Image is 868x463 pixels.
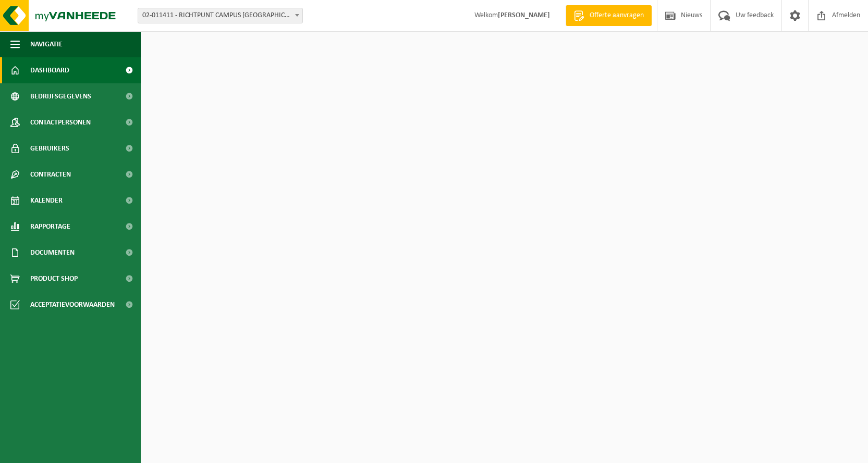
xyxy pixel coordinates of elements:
[30,240,75,266] span: Documenten
[30,161,71,187] span: Contracten
[30,83,91,109] span: Bedrijfsgegevens
[30,135,69,161] span: Gebruikers
[30,187,63,214] span: Kalender
[30,214,70,240] span: Rapportage
[30,292,115,318] span: Acceptatievoorwaarden
[498,11,550,19] strong: [PERSON_NAME]
[138,8,302,23] span: 02-011411 - RICHTPUNT CAMPUS EEKLO - EEKLO
[30,57,69,83] span: Dashboard
[566,5,652,26] a: Offerte aanvragen
[30,31,63,57] span: Navigatie
[30,266,78,292] span: Product Shop
[30,109,91,135] span: Contactpersonen
[138,8,303,23] span: 02-011411 - RICHTPUNT CAMPUS EEKLO - EEKLO
[587,10,646,21] span: Offerte aanvragen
